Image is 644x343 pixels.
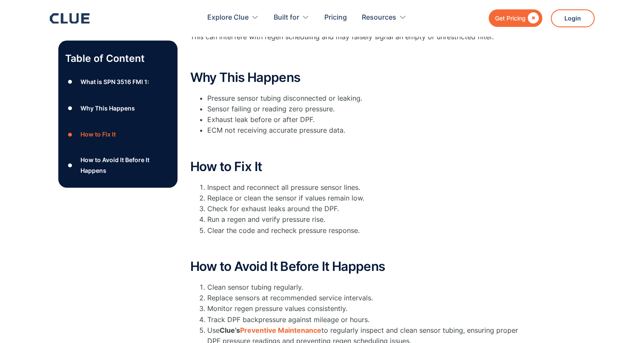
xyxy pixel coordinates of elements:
[207,225,531,236] li: Clear the code and recheck pressure response.
[495,13,526,23] div: Get Pricing
[207,314,531,325] li: Track DPF backpressure against mileage or hours.
[207,4,259,31] div: Explore Clue
[207,104,531,114] li: Sensor failing or reading zero pressure.
[65,52,171,65] p: Table of Content
[65,159,75,171] div: ●
[65,102,75,115] div: ●
[362,4,406,31] div: Resources
[190,70,531,84] h2: Why This Happens
[207,303,531,314] li: Monitor regen pressure values consistently.
[190,51,531,62] p: ‍
[274,4,309,31] div: Built for
[80,154,170,176] div: How to Avoid It Before It Happens
[65,76,171,88] a: ●What is SPN 3516 FMI 1:
[207,282,531,293] li: Clean sensor tubing regularly.
[240,326,321,334] a: Preventive Maintenance
[190,259,531,273] h2: How to Avoid It Before It Happens
[207,293,531,303] li: Replace sensors at recommended service intervals.
[190,160,531,174] h2: How to Fix It
[274,4,299,31] div: Built for
[190,140,531,151] p: ‍
[324,4,347,31] a: Pricing
[65,102,171,115] a: ●Why This Happens
[207,203,531,214] li: Check for exhaust leaks around the DPF.
[207,4,249,31] div: Explore Clue
[207,93,531,104] li: Pressure sensor tubing disconnected or leaking.
[190,240,531,251] p: ‍
[207,214,531,225] li: Run a regen and verify pressure rise.
[207,125,531,136] li: ECM not receiving accurate pressure data.
[220,326,240,334] strong: Clue’s
[80,129,115,140] div: How to Fix It
[362,4,396,31] div: Resources
[207,193,531,203] li: Replace or clean the sensor if values remain low.
[65,154,171,176] a: ●How to Avoid It Before It Happens
[207,182,531,193] li: Inspect and reconnect all pressure sensor lines.
[551,9,595,27] a: Login
[65,76,75,88] div: ●
[80,76,149,87] div: What is SPN 3516 FMI 1:
[65,128,75,141] div: ●
[526,13,539,23] div: 
[489,9,542,27] a: Get Pricing
[190,32,531,42] p: This can interfere with regen scheduling and may falsely signal an empty or unrestricted filter.
[80,103,135,113] div: Why This Happens
[207,114,531,125] li: Exhaust leak before or after DPF.
[65,128,171,141] a: ●How to Fix It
